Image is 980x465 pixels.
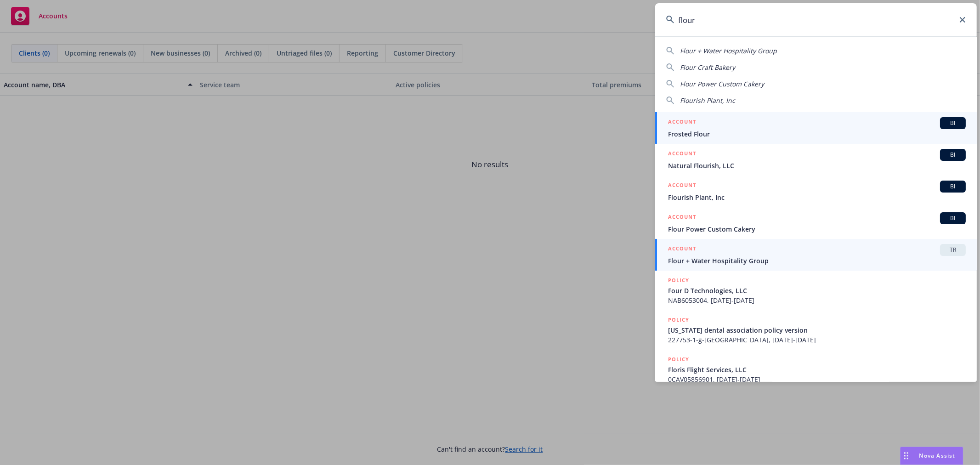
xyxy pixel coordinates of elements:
[919,452,956,459] span: Nova Assist
[944,214,962,222] span: BI
[668,161,966,170] span: Natural Flourish, LLC
[668,193,966,202] span: Flourish Plant, Inc
[944,151,962,159] span: BI
[668,315,689,324] h5: POLICY
[668,374,966,384] span: 0CAV05856901, [DATE]-[DATE]
[944,182,962,191] span: BI
[668,181,696,192] h5: ACCOUNT
[655,176,977,207] a: ACCOUNTBIFlourish Plant, Inc
[680,46,777,55] span: Flour + Water Hospitality Group
[668,244,696,255] h5: ACCOUNT
[655,271,977,310] a: POLICYFour D Technologies, LLCNAB6053004, [DATE]-[DATE]
[668,129,966,139] span: Frosted Flour
[655,310,977,350] a: POLICY[US_STATE] dental association policy version227753-1-g-[GEOGRAPHIC_DATA], [DATE]-[DATE]
[655,3,977,36] input: Search...
[944,246,962,254] span: TR
[668,325,966,335] span: [US_STATE] dental association policy version
[655,112,977,144] a: ACCOUNTBIFrosted Flour
[680,96,735,105] span: Flourish Plant, Inc
[668,224,966,234] span: Flour Power Custom Cakery
[655,144,977,176] a: ACCOUNTBINatural Flourish, LLC
[668,256,966,266] span: Flour + Water Hospitality Group
[668,212,696,223] h5: ACCOUNT
[668,355,689,364] h5: POLICY
[900,447,963,465] button: Nova Assist
[668,149,696,160] h5: ACCOUNT
[655,207,977,239] a: ACCOUNTBIFlour Power Custom Cakery
[680,79,764,88] span: Flour Power Custom Cakery
[655,239,977,271] a: ACCOUNTTRFlour + Water Hospitality Group
[668,295,966,305] span: NAB6053004, [DATE]-[DATE]
[668,365,966,374] span: Floris Flight Services, LLC
[655,350,977,389] a: POLICYFloris Flight Services, LLC0CAV05856901, [DATE]-[DATE]
[668,276,689,285] h5: POLICY
[944,119,962,127] span: BI
[680,63,735,72] span: Flour Craft Bakery
[668,335,966,345] span: 227753-1-g-[GEOGRAPHIC_DATA], [DATE]-[DATE]
[668,117,696,128] h5: ACCOUNT
[901,447,912,465] div: Drag to move
[668,286,966,295] span: Four D Technologies, LLC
